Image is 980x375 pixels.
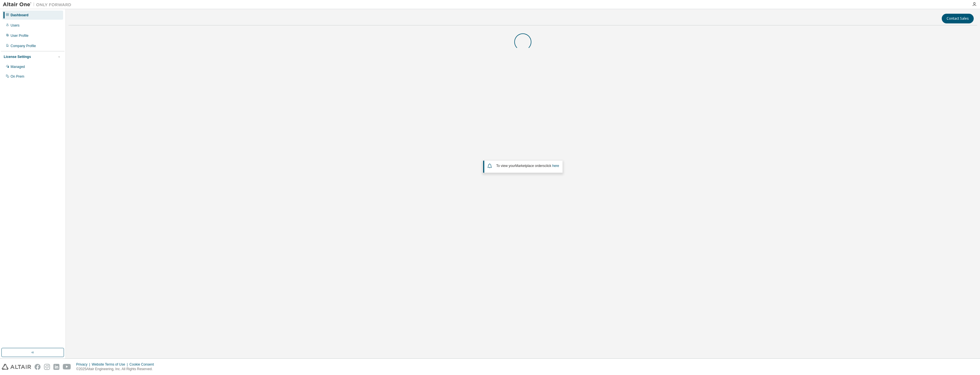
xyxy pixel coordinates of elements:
[2,364,31,370] img: altair_logo.svg
[515,164,545,168] em: Marketplace orders
[942,14,974,23] button: Contact Sales
[44,364,50,370] img: instagram.svg
[53,364,59,370] img: linkedin.svg
[11,23,19,28] div: Users
[11,44,36,48] div: Company Profile
[4,55,31,59] div: License Settings
[76,362,92,367] div: Privacy
[129,362,157,367] div: Cookie Consent
[552,164,559,168] a: here
[11,64,25,69] div: Managed
[3,2,74,7] img: Altair One
[35,364,41,370] img: facebook.svg
[11,33,29,38] div: User Profile
[76,367,157,372] p: © 2025 Altair Engineering, Inc. All Rights Reserved.
[496,164,559,168] span: To view your click
[92,362,129,367] div: Website Terms of Use
[63,364,71,370] img: youtube.svg
[11,74,24,79] div: On Prem
[11,13,29,17] div: Dashboard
